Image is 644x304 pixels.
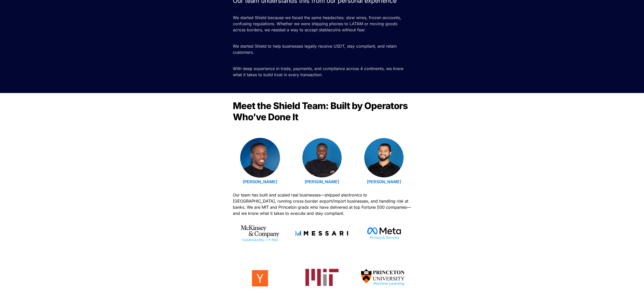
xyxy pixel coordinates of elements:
[233,44,398,55] span: We started Shield to help businesses legally receive USDT, stay compliant, and retain customers.
[367,179,401,184] a: [PERSON_NAME]
[233,100,410,123] span: Meet the Shield Team: Built by Operators Who’ve Done It
[243,179,277,184] a: [PERSON_NAME]
[233,192,412,216] span: Our team has built and scaled real businesses—shipped electronics to [GEOGRAPHIC_DATA], running c...
[305,179,339,184] a: [PERSON_NAME]
[233,66,405,77] span: With deep experience in trade, payments, and compliance across 4 continents, we know what it take...
[233,15,403,32] span: We started Shield because we faced the same headaches: slow wires, frozen accounts, confusing reg...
